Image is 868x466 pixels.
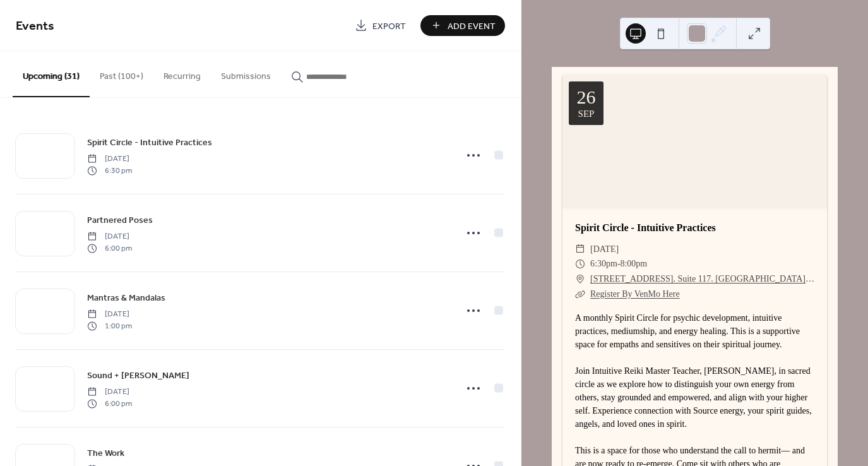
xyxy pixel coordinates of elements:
span: 1:00 pm [87,320,132,332]
a: Export [345,15,415,36]
span: Mantras & Mandalas [87,292,165,305]
button: Upcoming (31) [13,51,90,97]
span: Export [372,20,406,33]
span: - [617,256,621,272]
a: Mantras & Mandalas [87,290,165,305]
div: Sep [578,109,595,119]
div: ​ [575,272,585,287]
span: Add Event [448,20,496,33]
span: Partnered Poses [87,214,153,227]
button: Add Event [420,15,505,36]
a: Sound + [PERSON_NAME] [87,368,189,383]
a: Partnered Poses [87,213,153,227]
span: Spirit Circle - Intuitive Practices [87,136,212,150]
span: Sound + [PERSON_NAME] [87,369,189,383]
button: Submissions [211,51,281,96]
span: [DATE] [87,309,132,320]
span: [DATE] [87,231,132,242]
span: [DATE] [87,153,132,165]
span: 6:00 pm [87,242,132,254]
span: The Work [87,447,124,460]
a: The Work [87,446,124,460]
a: Register By VenMo Here [590,289,680,299]
div: ​ [575,242,585,257]
div: ​ [575,287,585,302]
span: 8:00pm [620,256,647,272]
a: Spirit Circle - Intuitive Practices [575,222,716,233]
span: 6:30pm [590,256,617,272]
a: [STREET_ADDRESS]. Suite 117. [GEOGRAPHIC_DATA], [GEOGRAPHIC_DATA] [590,272,814,287]
span: Events [16,14,54,39]
button: Past (100+) [90,51,153,96]
span: [DATE] [590,242,619,257]
span: 6:30 pm [87,165,132,176]
button: Recurring [153,51,211,96]
div: ​ [575,256,585,272]
div: 26 [577,88,596,107]
span: [DATE] [87,386,132,398]
a: Spirit Circle - Intuitive Practices [87,135,212,150]
span: 6:00 pm [87,398,132,409]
